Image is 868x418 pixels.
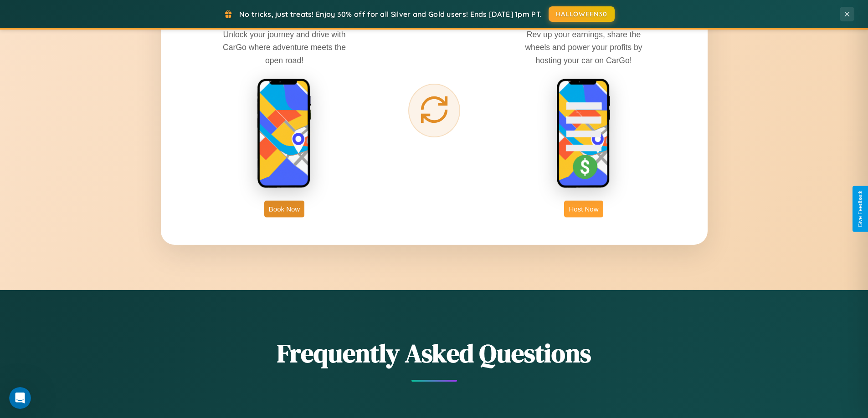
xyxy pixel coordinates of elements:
p: Unlock your journey and drive with CarGo where adventure meets the open road! [216,28,353,66]
p: Rev up your earnings, share the wheels and power your profits by hosting your car on CarGo! [515,28,652,66]
img: host phone [556,78,611,189]
button: Host Now [564,201,603,217]
button: HALLOWEEN30 [549,6,615,22]
iframe: Intercom live chat [9,387,31,409]
div: Give Feedback [857,191,863,227]
h2: Frequently Asked Questions [161,336,708,371]
span: No tricks, just treats! Enjoy 30% off for all Silver and Gold users! Ends [DATE] 1pm PT. [239,10,542,19]
button: Book Now [264,201,304,217]
img: rent phone [257,78,312,189]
